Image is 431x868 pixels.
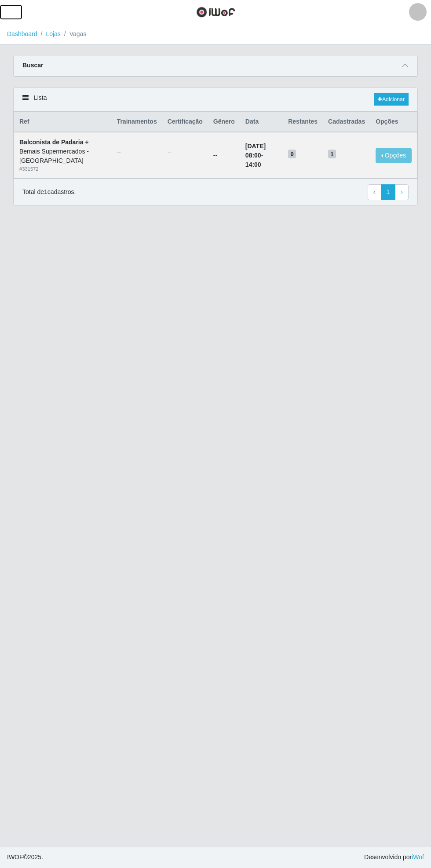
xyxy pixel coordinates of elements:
th: Data [240,112,283,132]
img: CoreUI Logo [196,7,235,18]
td: -- [208,132,240,178]
th: Ref [14,112,112,132]
th: Opções [370,112,417,132]
span: © 2025 . [7,853,43,862]
span: 0 [288,150,296,158]
span: ‹ [373,188,376,195]
th: Certificação [162,112,208,132]
strong: Buscar [22,62,43,69]
span: Desenvolvido por [364,853,424,862]
a: Previous [368,184,381,200]
button: Opções [376,148,412,163]
span: 1 [328,150,336,158]
a: Next [395,184,409,200]
th: Cadastradas [323,112,370,132]
strong: Balconista de Padaria + [19,139,89,146]
span: › [401,188,403,195]
a: Dashboard [7,30,37,37]
strong: - [245,143,266,168]
th: Gênero [208,112,240,132]
a: iWof [412,853,424,861]
ul: -- [117,147,157,157]
a: 1 [381,184,396,200]
nav: pagination [368,184,409,200]
div: Bemais Supermercados - [GEOGRAPHIC_DATA] [19,147,106,165]
ul: -- [168,147,203,157]
th: Trainamentos [112,112,162,132]
span: IWOF [7,853,23,861]
p: Total de 1 cadastros. [22,187,76,197]
div: # 331572 [19,165,106,173]
li: Vagas [61,29,87,39]
th: Restantes [283,112,323,132]
time: 14:00 [245,161,261,168]
time: [DATE] 08:00 [245,143,266,159]
div: Lista [14,88,417,111]
a: Adicionar [374,93,409,106]
a: Lojas [46,30,60,37]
